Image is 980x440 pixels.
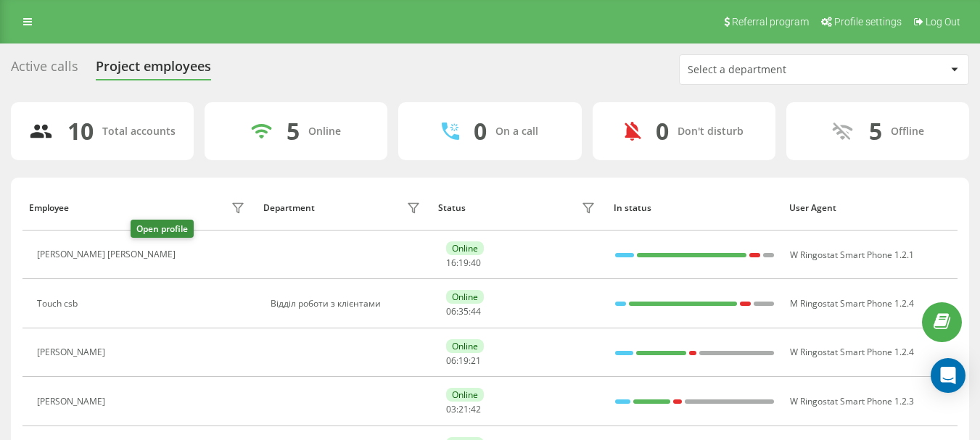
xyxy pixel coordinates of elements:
span: 19 [458,354,469,367]
span: W Ringostat Smart Phone 1.2.3 [790,395,914,407]
div: Offline [891,125,924,138]
div: Open profile [131,220,194,238]
span: 21 [458,403,469,415]
div: Open Intercom Messenger [931,358,965,393]
div: [PERSON_NAME] [37,347,109,357]
div: 10 [67,117,94,145]
div: Active calls [11,59,78,81]
div: Select a department [688,64,861,76]
span: 03 [446,403,456,415]
span: 42 [471,403,481,415]
div: Employee [29,203,69,213]
div: In status [614,203,775,213]
div: Online [308,125,341,138]
div: : : [446,404,481,415]
span: 21 [471,354,481,367]
div: Online [446,241,484,255]
div: Online [446,388,484,402]
span: 44 [471,305,481,317]
span: 06 [446,354,456,367]
div: [PERSON_NAME] [37,397,109,407]
div: 0 [474,117,487,145]
span: W Ringostat Smart Phone 1.2.1 [790,249,914,261]
span: 35 [458,305,469,317]
div: Online [446,339,484,353]
span: M Ringostat Smart Phone 1.2.4 [790,297,914,310]
span: 06 [446,305,456,317]
div: Touch csb [37,299,81,309]
div: Status [438,203,466,213]
span: W Ringostat Smart Phone 1.2.4 [790,346,914,358]
span: Log Out [926,16,960,28]
span: Profile settings [834,16,902,28]
div: User Agent [789,203,951,213]
div: Don't disturb [678,125,744,138]
span: Referral program [732,16,809,28]
div: Online [446,290,484,304]
div: 0 [656,117,669,145]
div: On a call [495,125,538,138]
div: : : [446,307,481,317]
div: 5 [287,117,300,145]
div: Project employees [96,59,211,81]
div: : : [446,356,481,366]
div: Department [263,203,315,213]
div: Total accounts [102,125,176,138]
span: 16 [446,257,456,269]
div: : : [446,258,481,268]
div: [PERSON_NAME] [PERSON_NAME] [37,249,179,260]
div: 5 [869,117,882,145]
div: Відділ роботи з клієнтами [271,299,424,309]
span: 19 [458,257,469,269]
span: 40 [471,257,481,269]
